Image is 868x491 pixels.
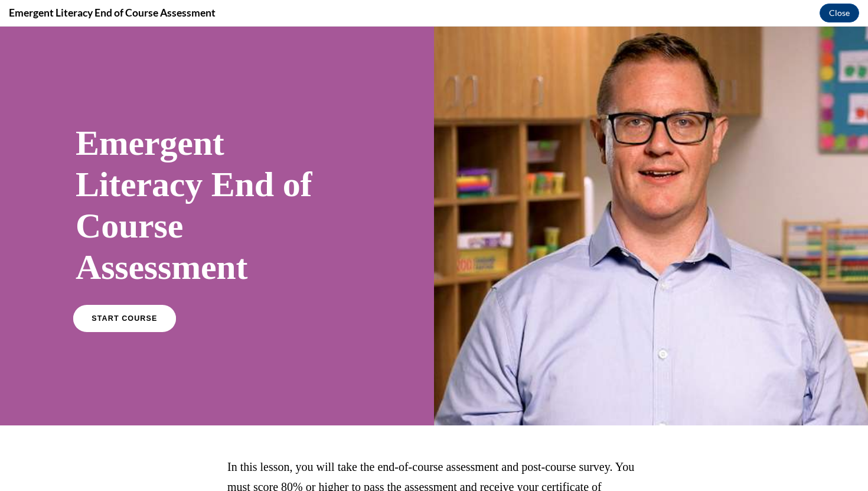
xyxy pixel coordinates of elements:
[76,96,358,261] h1: Emergent Literacy End of Course Assessment
[92,288,157,297] span: START COURSE
[227,434,634,487] span: In this lesson, you will take the end-of-course assessment and post-course survey. You must score...
[73,278,176,305] a: START COURSE
[9,5,216,20] h4: Emergent Literacy End of Course Assessment
[820,4,859,22] button: Close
